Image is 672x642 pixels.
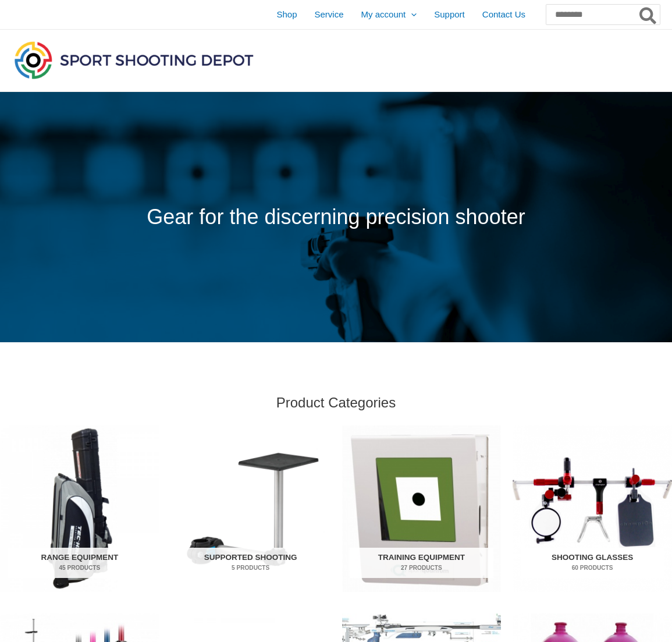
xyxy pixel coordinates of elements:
[521,548,664,578] h2: Shooting Glasses
[513,425,672,592] a: Visit product category Shooting Glasses
[35,198,637,237] p: Gear for the discerning precision shooter
[513,425,672,592] img: Shooting Glasses
[8,563,152,572] mark: 45 Products
[350,563,493,572] mark: 27 Products
[179,548,322,578] h2: Supported Shooting
[637,5,660,24] button: Search
[179,563,322,572] mark: 5 Products
[12,38,256,81] img: Sport Shooting Depot
[521,563,664,572] mark: 60 Products
[342,425,502,592] a: Visit product category Training Equipment
[350,548,493,578] h2: Training Equipment
[171,425,330,592] img: Supported Shooting
[8,548,152,578] h2: Range Equipment
[171,425,330,592] a: Visit product category Supported Shooting
[342,425,502,592] img: Training Equipment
